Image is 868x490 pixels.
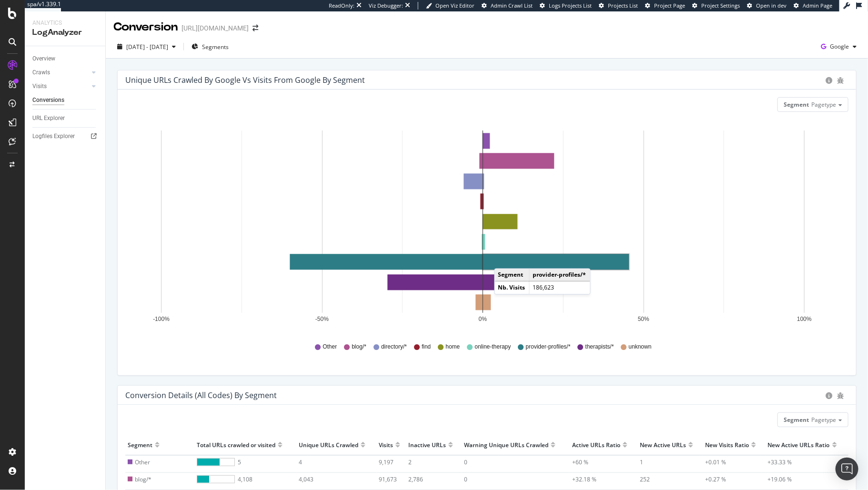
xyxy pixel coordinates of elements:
[629,343,652,351] span: unknown
[238,458,241,470] span: 5
[464,458,467,466] span: 0
[529,281,590,294] td: 186,623
[811,100,836,109] span: Pagetype
[379,475,397,483] span: 91,673
[794,2,832,10] a: Admin Page
[692,2,740,10] a: Project Settings
[32,54,99,64] a: Overview
[197,437,275,452] div: Total URLs crawled or visited
[126,43,168,51] span: [DATE] - [DATE]
[408,437,446,452] div: Inactive URLs
[585,343,614,351] span: therapists/*
[32,113,65,123] div: URL Explorer
[784,100,809,109] span: Segment
[645,2,685,10] a: Project Page
[482,2,533,10] a: Admin Crawl List
[32,68,89,78] a: Crawls
[379,458,394,466] span: 9,197
[32,95,99,105] a: Conversions
[599,2,638,10] a: Projects List
[113,19,178,35] div: Conversion
[329,2,354,10] div: ReadOnly:
[549,2,592,9] span: Logs Projects List
[323,343,337,351] span: Other
[640,475,650,483] span: 252
[408,458,412,466] span: 2
[572,458,588,466] span: +60 %
[32,131,99,141] a: Logfiles Explorer
[299,458,302,466] span: 4
[608,2,638,9] span: Projects List
[128,437,152,452] div: Segment
[526,343,571,351] span: provider-profiles/*
[803,2,832,9] span: Admin Page
[495,281,529,294] td: Nb. Visits
[125,75,365,85] div: Unique URLs Crawled by google vs Visits from google by Segment
[540,2,592,10] a: Logs Projects List
[830,42,849,50] span: Google
[572,475,596,483] span: +32.18 %
[369,2,403,10] div: Viz Debugger:
[817,39,860,54] button: Google
[705,475,726,483] span: +0.27 %
[113,39,180,54] button: [DATE] - [DATE]
[379,437,393,452] div: Visits
[32,95,64,105] div: Conversions
[479,316,487,323] text: 0%
[125,120,840,334] svg: A chart.
[572,437,620,452] div: Active URLs Ratio
[705,458,726,466] span: +0.01 %
[768,458,792,466] span: +33.33 %
[768,475,792,483] span: +19.06 %
[32,81,89,91] a: Visits
[135,475,151,483] span: blog/*
[32,27,98,38] div: LogAnalyzer
[299,437,358,452] div: Unique URLs Crawled
[811,416,836,424] span: Pagetype
[352,343,366,351] span: blog/*
[182,23,249,33] div: [URL][DOMAIN_NAME]
[747,2,787,10] a: Open in dev
[408,475,423,483] span: 2,786
[422,343,431,351] span: find
[837,392,844,399] div: bug
[640,437,686,452] div: New Active URLs
[435,2,474,9] span: Open Viz Editor
[135,458,150,466] span: Other
[188,39,232,54] button: Segments
[474,343,511,351] span: online-therapy
[768,437,830,452] div: New Active URLs Ratio
[299,475,313,483] span: 4,043
[32,19,98,27] div: Analytics
[426,2,474,10] a: Open Viz Editor
[202,43,229,51] span: Segments
[701,2,740,9] span: Project Settings
[638,316,649,323] text: 50%
[529,269,590,281] td: provider-profiles/*
[654,2,685,9] span: Project Page
[495,269,529,281] td: Segment
[445,343,460,351] span: home
[705,437,749,452] div: New Visits Ratio
[238,475,252,487] span: 4,108
[640,458,643,466] span: 1
[32,131,75,141] div: Logfiles Explorer
[32,113,99,123] a: URL Explorer
[32,68,50,78] div: Crawls
[315,316,329,323] text: -50%
[381,343,407,351] span: directory/*
[756,2,787,9] span: Open in dev
[464,475,467,483] span: 0
[153,316,170,323] text: -100%
[797,316,812,323] text: 100%
[32,54,55,64] div: Overview
[826,77,832,84] div: circle-info
[826,392,832,399] div: circle-info
[32,81,47,91] div: Visits
[784,416,809,424] span: Segment
[491,2,533,9] span: Admin Crawl List
[836,458,858,480] div: Open Intercom Messenger
[837,77,844,84] div: bug
[125,390,277,400] div: Conversion Details (all codes) by Segment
